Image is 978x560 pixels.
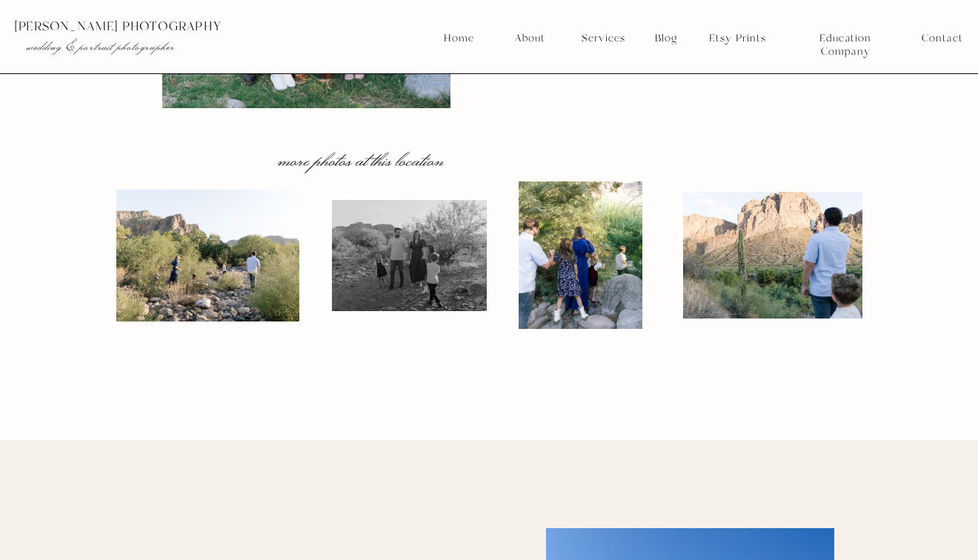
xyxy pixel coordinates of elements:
p: [PERSON_NAME] photography [14,20,257,33]
a: Etsy Prints [703,32,771,45]
a: Blog [650,32,682,45]
p: wedding & portrait photographer [26,39,227,54]
p: more photos at this location [233,147,490,169]
a: Contact [922,32,962,45]
a: Home [443,32,475,45]
a: Education Company [794,32,897,45]
a: About [510,32,548,45]
a: Services [576,32,631,45]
